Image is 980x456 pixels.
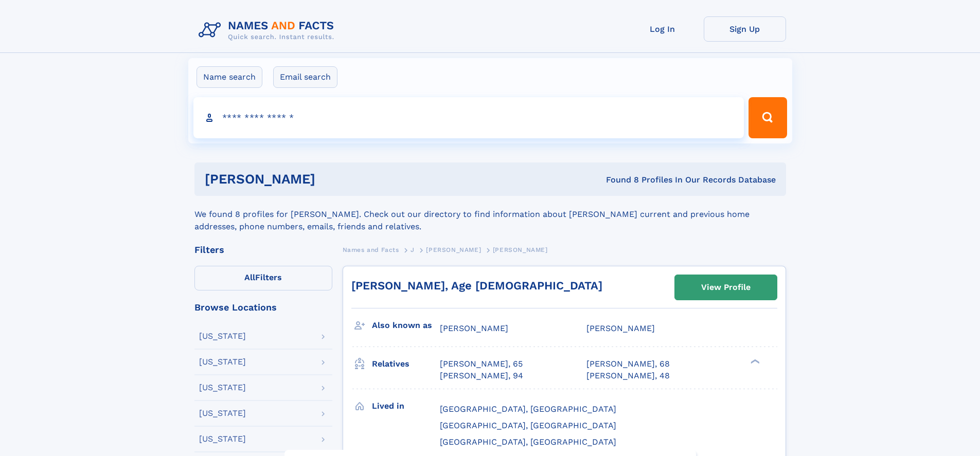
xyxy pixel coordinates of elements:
[440,323,508,333] span: [PERSON_NAME]
[194,303,332,312] div: Browse Locations
[273,66,337,88] label: Email search
[199,435,246,443] div: [US_STATE]
[199,358,246,366] div: [US_STATE]
[586,370,670,381] a: [PERSON_NAME], 48
[194,16,343,44] img: Logo Names and Facts
[440,404,616,414] span: [GEOGRAPHIC_DATA], [GEOGRAPHIC_DATA]
[440,421,616,430] span: [GEOGRAPHIC_DATA], [GEOGRAPHIC_DATA]
[244,272,255,282] span: All
[193,97,744,138] input: search input
[194,196,786,233] div: We found 8 profiles for [PERSON_NAME]. Check out our directory to find information about [PERSON_...
[197,66,262,88] label: Name search
[440,437,616,447] span: [GEOGRAPHIC_DATA], [GEOGRAPHIC_DATA]
[675,275,777,300] a: View Profile
[199,332,246,340] div: [US_STATE]
[586,323,655,333] span: [PERSON_NAME]
[701,276,751,299] div: View Profile
[493,246,548,253] span: [PERSON_NAME]
[343,243,399,256] a: Names and Facts
[372,355,440,373] h3: Relatives
[704,16,786,42] a: Sign Up
[351,279,602,292] a: [PERSON_NAME], Age [DEMOGRAPHIC_DATA]
[194,266,332,290] label: Filters
[372,317,440,334] h3: Also known as
[199,409,246,417] div: [US_STATE]
[748,358,760,365] div: ❯
[440,358,523,370] a: [PERSON_NAME], 65
[199,384,246,392] div: [US_STATE]
[460,174,776,186] div: Found 8 Profiles In Our Records Database
[372,397,440,415] h3: Lived in
[194,245,332,254] div: Filters
[411,246,415,253] span: J
[205,173,461,186] h1: [PERSON_NAME]
[426,246,481,253] span: [PERSON_NAME]
[426,243,481,256] a: [PERSON_NAME]
[621,16,704,42] a: Log In
[749,97,787,138] button: Search Button
[586,358,670,370] a: [PERSON_NAME], 68
[411,243,415,256] a: J
[440,370,523,381] a: [PERSON_NAME], 94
